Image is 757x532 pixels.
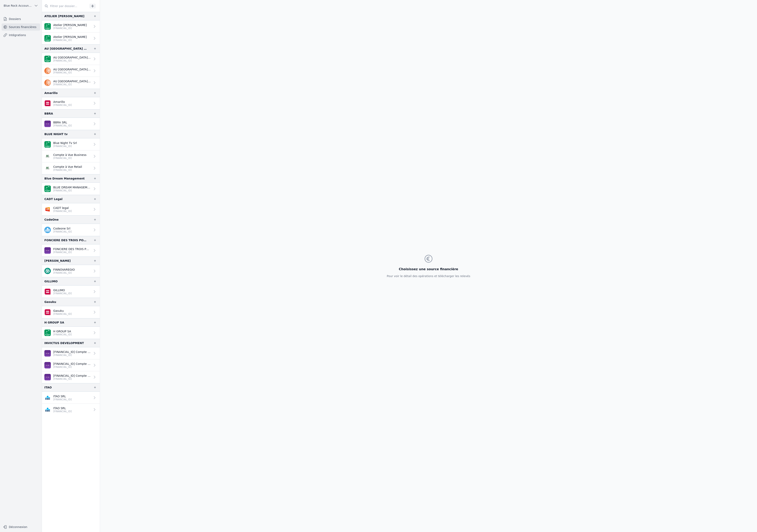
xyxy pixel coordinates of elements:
p: CADT legal [53,206,72,210]
div: AU [GEOGRAPHIC_DATA] SA [44,46,87,51]
img: BEOBANK_CTBKBEBX.png [44,374,51,380]
a: Blue Night Tv Srl [FINANCIAL_ID] [42,138,100,150]
div: Blue Dream Management [44,176,85,181]
img: ing.png [44,79,51,86]
a: FONCIERE DES TROIS PONTS [FINANCIAL_ID] [42,244,100,257]
p: [FINANCIAL_ID] [53,312,72,316]
img: CBC_CREGBEBB.png [44,394,51,401]
a: ITAO SRL [FINANCIAL_ID] [42,404,100,416]
img: triodosbank.png [44,268,51,274]
a: Codeone Srl [FINANCIAL_ID] [42,224,100,236]
p: [FINANCIAL_ID] [53,83,91,86]
p: [FINANCIAL_ID] [53,410,72,413]
p: AU [GEOGRAPHIC_DATA] SA [53,67,91,71]
p: [FINANCIAL_ID] [53,103,72,107]
p: [FINANCIAL_ID] [53,210,72,213]
a: Compte à Vue Retail [FINANCIAL_ID] [42,162,100,174]
p: ITAO SRL [53,406,72,410]
p: [FINANCIAL_ID] [53,292,72,295]
img: ing.png [44,68,51,74]
a: [FINANCIAL_ID] Compte Go [PERSON_NAME] [FINANCIAL_ID] [42,347,100,359]
img: NAGELMACKERS_BNAGBEBBXXX.png [44,153,51,160]
p: [FINANCIAL_ID] [53,168,82,172]
img: BEOBANK_CTBKBEBX.png [44,350,51,357]
div: H GROUP SA [44,320,64,325]
img: belfius.png [44,288,51,295]
img: BNP_BE_BUSINESS_GEBABEBB.png [44,23,51,30]
a: Sources financières [2,23,40,31]
p: [FINANCIAL_ID] [53,39,87,42]
div: FONCIERE DES TROIS PONTS [44,238,87,243]
a: Gasuku [FINANCIAL_ID] [42,306,100,318]
p: [FINANCIAL_ID] [53,230,72,233]
a: Atelier [PERSON_NAME] [FINANCIAL_ID] [42,32,100,44]
a: FINNOVAREGIO [FINANCIAL_ID] [42,265,100,277]
p: AU [GEOGRAPHIC_DATA] SA [53,79,91,83]
p: [FINANCIAL_ID] Compte Go [PERSON_NAME] [53,374,91,378]
img: CBC_CREGBEBB.png [44,406,51,413]
p: [FINANCIAL_ID] [53,27,87,30]
p: [FINANCIAL_ID] [53,145,77,148]
p: Blue Night Tv Srl [53,141,77,145]
p: FONCIERE DES TROIS PONTS [53,247,91,251]
p: [FINANCIAL_ID] [53,71,91,74]
a: [FINANCIAL_ID] Compte Go [PERSON_NAME] [FINANCIAL_ID] [42,371,100,383]
img: VDK_VDSPBE22XXX.png [44,206,51,213]
p: ITAO SRL [53,394,72,398]
a: ITAO SRL [FINANCIAL_ID] [42,392,100,404]
div: Gasuku [44,299,56,304]
a: Atelier [PERSON_NAME] [FINANCIAL_ID] [42,20,100,32]
p: [FINANCIAL_ID] [53,271,75,274]
p: BLUE DREAM MANAGEMENT SRL [53,185,91,189]
div: INVICTUS DEVELOPMENT [44,341,84,345]
p: [FINANCIAL_ID] [53,251,91,254]
p: [FINANCIAL_ID] [53,377,91,381]
a: AU [GEOGRAPHIC_DATA] SA [FINANCIAL_ID] [42,65,100,77]
p: [FINANCIAL_ID] [53,365,91,369]
img: BNP_BE_BUSINESS_GEBABEBB.png [44,330,51,336]
p: [FINANCIAL_ID] Compte Go [PERSON_NAME] [53,350,91,354]
p: [FINANCIAL_ID] [53,189,91,192]
img: BEOBANK_CTBKBEBX.png [44,247,51,254]
p: [FINANCIAL_ID] [53,59,91,62]
p: Codeone Srl [53,226,72,231]
p: Gasuku [53,309,72,313]
img: kbc.png [44,227,51,233]
input: Filtrer par dossier... [42,2,88,10]
p: GILLIMO [53,288,72,292]
img: BEOBANK_CTBKBEBX.png [44,121,51,127]
img: BNP_BE_BUSINESS_GEBABEBB.png [44,35,51,42]
a: Compte à Vue Business [FINANCIAL_ID] [42,150,100,162]
p: Pour voir le détail des opérations et télécharger les relevés [387,274,470,278]
button: Blue Rock Accounting [2,2,40,9]
a: CADT legal [FINANCIAL_ID] [42,203,100,215]
p: [FINANCIAL_ID] [53,124,72,127]
a: Intégrations [2,31,40,39]
p: Atelier [PERSON_NAME] [53,23,87,27]
img: belfius.png [44,100,51,106]
a: Amarillo [FINANCIAL_ID] [42,97,100,109]
a: Dossiers [2,15,40,23]
p: FINNOVAREGIO [53,268,75,272]
p: BBRA SRL [53,120,72,124]
p: Atelier [PERSON_NAME] [53,35,87,39]
div: CodeOne [44,217,59,222]
p: [FINANCIAL_ID] Compte Business Package Invictus Development [53,362,91,366]
img: NAGELMACKERS_BNAGBEBBXXX.png [44,165,51,171]
div: ITAO [44,385,52,390]
p: Compte à Vue Business [53,153,87,157]
a: AU [GEOGRAPHIC_DATA] SA [FINANCIAL_ID] [42,53,100,65]
h3: Choisissez une source financière [387,267,470,272]
div: BLUE NIGHT tv [44,132,68,137]
div: ATELIER [PERSON_NAME] [44,14,84,19]
img: BNP_BE_BUSINESS_GEBABEBB.png [44,141,51,148]
a: BLUE DREAM MANAGEMENT SRL [FINANCIAL_ID] [42,183,100,195]
p: Amarillo [53,100,72,104]
div: [PERSON_NAME] [44,258,71,263]
p: AU [GEOGRAPHIC_DATA] SA [53,55,91,59]
a: [FINANCIAL_ID] Compte Business Package Invictus Development [FINANCIAL_ID] [42,359,100,371]
a: AU [GEOGRAPHIC_DATA] SA [FINANCIAL_ID] [42,77,100,89]
div: Amarillo [44,91,58,95]
p: [FINANCIAL_ID] [53,398,72,401]
a: GILLIMO [FINANCIAL_ID] [42,286,100,298]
